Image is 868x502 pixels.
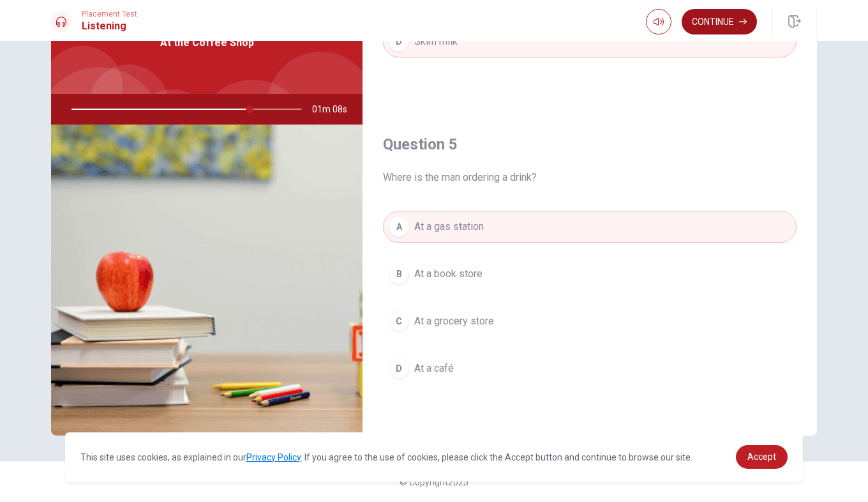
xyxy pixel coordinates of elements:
a: dismiss cookie message [736,445,788,469]
a: Privacy Policy [246,452,301,462]
span: Placement Test [82,10,137,19]
span: At a book store [414,266,483,282]
h4: Question 5 [383,134,797,155]
div: C [389,311,409,331]
div: A [389,217,409,237]
div: cookieconsent [65,432,803,482]
button: BAt a book store [383,258,797,290]
span: This site uses cookies, as explained in our . If you agree to the use of cookies, please click th... [80,452,692,462]
button: AAt a gas station [383,211,797,243]
span: 01m 08s [312,94,357,125]
h1: Listening [82,19,137,34]
button: Continue [682,9,757,34]
button: DSkim milk [383,26,797,57]
span: Accept [747,452,776,462]
img: At the Coffee Shop [51,125,363,436]
div: D [389,358,409,379]
button: DAt a café [383,353,797,384]
span: Skim milk [414,34,458,49]
button: CAt a grocery store [383,305,797,337]
span: At a grocery store [414,314,494,329]
span: At the Coffee Shop [160,35,254,50]
span: At a café [414,361,454,376]
div: D [389,31,409,52]
span: At a gas station [414,219,484,234]
span: Where is the man ordering a drink? [383,170,797,185]
span: © Copyright 2025 [400,477,468,487]
div: B [389,264,409,284]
